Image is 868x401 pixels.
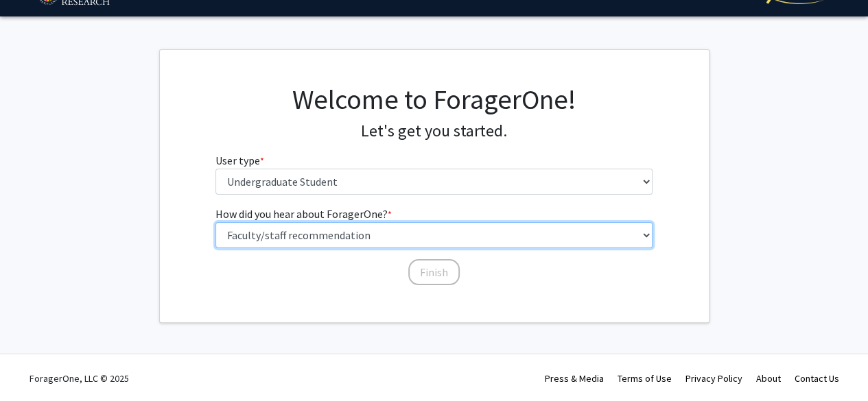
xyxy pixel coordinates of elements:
[545,372,604,385] a: Press & Media
[215,83,653,116] h1: Welcome to ForagerOne!
[215,152,264,169] label: User type
[756,372,781,385] a: About
[618,372,672,385] a: Terms of Use
[215,206,392,222] label: How did you hear about ForagerOne?
[795,372,839,385] a: Contact Us
[215,121,653,141] h4: Let's get you started.
[408,259,460,285] button: Finish
[685,372,742,385] a: Privacy Policy
[10,339,58,391] iframe: Chat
